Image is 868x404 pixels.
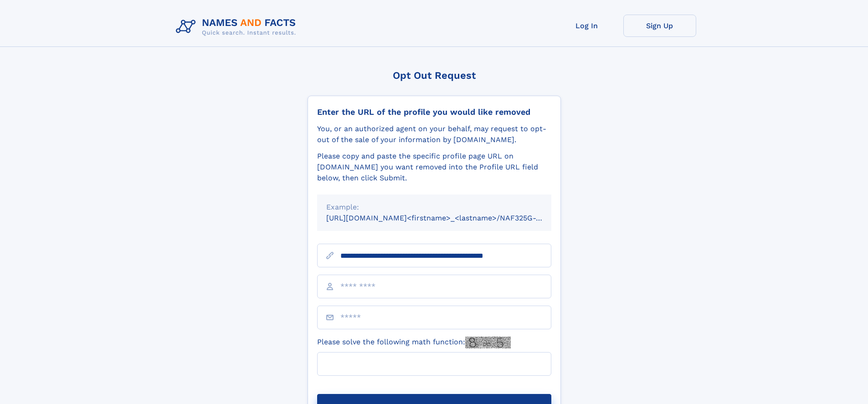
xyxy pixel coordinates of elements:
small: [URL][DOMAIN_NAME]<firstname>_<lastname>/NAF325G-xxxxxxxx [326,214,569,222]
a: Log In [550,15,623,37]
label: Please solve the following math function: [317,337,511,348]
div: Enter the URL of the profile you would like removed [317,107,551,117]
a: Sign Up [623,15,696,37]
div: Example: [326,202,542,213]
div: Opt Out Request [308,70,561,81]
img: Logo Names and Facts [172,15,303,39]
div: You, or an authorized agent on your behalf, may request to opt-out of the sale of your informatio... [317,123,551,145]
div: Please copy and paste the specific profile page URL on [DOMAIN_NAME] you want removed into the Pr... [317,151,551,184]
